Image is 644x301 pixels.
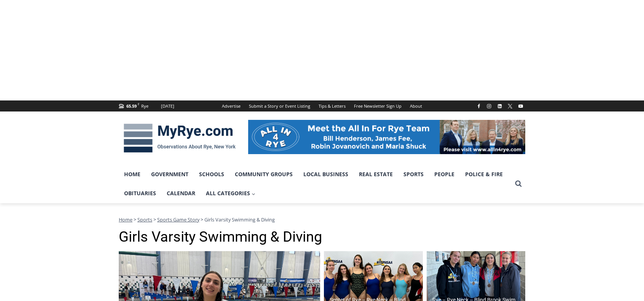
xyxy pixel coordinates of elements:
[354,165,398,184] a: Real Estate
[204,216,275,223] span: Girls Varsity Swimming & Diving
[398,165,429,184] a: Sports
[495,102,504,111] a: Linkedin
[161,103,174,110] div: [DATE]
[126,103,137,109] span: 65.59
[201,184,261,203] a: All Categories
[248,120,525,154] img: All in for Rye
[119,165,512,203] nav: Primary Navigation
[218,100,245,111] a: Advertise
[138,102,139,106] span: F
[512,177,525,191] button: View Search Form
[485,102,494,111] a: Instagram
[474,102,483,111] a: Facebook
[119,216,132,223] a: Home
[218,100,426,111] nav: Secondary Navigation
[314,100,350,111] a: Tips & Letters
[298,165,354,184] a: Local Business
[350,100,406,111] a: Free Newsletter Sign Up
[516,102,525,111] a: YouTube
[505,102,515,111] a: X
[119,184,161,203] a: Obituaries
[460,165,508,184] a: Police & Fire
[119,118,241,158] img: MyRye.com
[245,100,314,111] a: Submit a Story or Event Listing
[201,216,203,223] span: >
[141,103,148,110] div: Rye
[119,228,525,246] h1: Girls Varsity Swimming & Diving
[119,216,525,223] nav: Breadcrumbs
[157,216,199,223] a: Sports Game Story
[206,189,255,197] span: All Categories
[161,184,201,203] a: Calendar
[134,216,136,223] span: >
[194,165,230,184] a: Schools
[230,165,298,184] a: Community Groups
[119,165,146,184] a: Home
[406,100,426,111] a: About
[137,216,152,223] a: Sports
[146,165,194,184] a: Government
[153,216,156,223] span: >
[429,165,460,184] a: People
